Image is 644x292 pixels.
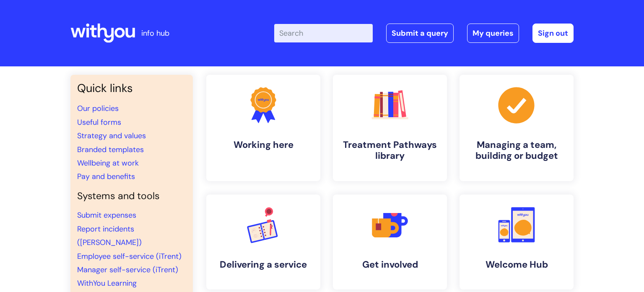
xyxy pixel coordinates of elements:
a: Submit a query [386,24,454,43]
a: Strategy and values [77,131,146,141]
h4: Get involved [340,259,440,270]
a: My queries [467,24,519,43]
a: Wellbeing at work [77,158,139,168]
h4: Delivering a service [213,259,314,270]
a: Branded templates [77,145,144,155]
div: | - [274,24,574,43]
p: info hub [141,26,169,40]
a: Pay and benefits [77,171,135,182]
a: Working here [206,75,320,181]
h4: Treatment Pathways library [340,139,440,162]
a: Employee self-service (iTrent) [77,251,182,261]
h4: Welcome Hub [466,259,567,270]
a: Managing a team, building or budget [460,75,574,181]
a: Get involved [333,195,447,289]
a: Delivering a service [206,195,320,289]
a: Welcome Hub [460,195,574,289]
h4: Systems and tools [77,190,186,202]
a: Submit expenses [77,210,136,220]
h4: Managing a team, building or budget [466,139,567,162]
a: Report incidents ([PERSON_NAME]) [77,224,142,247]
a: Manager self-service (iTrent) [77,265,178,275]
a: Useful forms [77,117,121,127]
a: Sign out [532,24,574,43]
a: WithYou Learning [77,278,137,288]
h3: Quick links [77,82,186,95]
a: Our policies [77,103,119,113]
input: Search [274,24,373,42]
a: Treatment Pathways library [333,75,447,181]
h4: Working here [213,139,314,150]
